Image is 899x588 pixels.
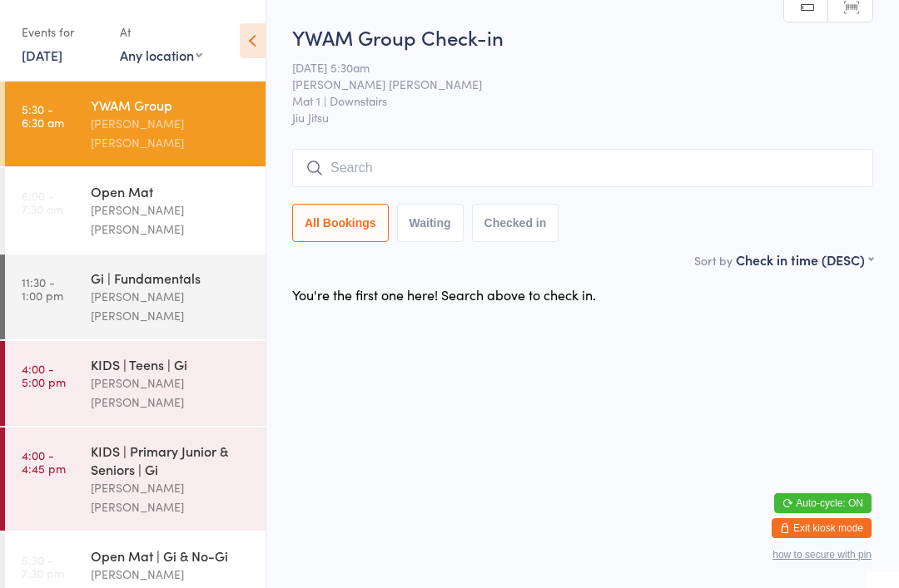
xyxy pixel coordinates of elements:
span: Jiu Jitsu [292,109,873,126]
button: how to secure with pin [772,549,872,561]
time: 4:00 - 5:00 pm [22,362,66,388]
input: Search [292,149,873,187]
h2: YWAM Group Check-in [292,23,873,51]
div: [PERSON_NAME] [PERSON_NAME] [91,478,251,516]
button: Auto-cycle: ON [774,493,872,513]
div: Any location [120,46,202,64]
span: Mat 1 | Downstairs [292,92,847,109]
a: 4:00 -4:45 pmKIDS | Primary Junior & Seniors | Gi[PERSON_NAME] [PERSON_NAME] [5,427,266,531]
div: At [120,18,202,46]
label: Sort by [694,252,733,269]
div: [PERSON_NAME] [PERSON_NAME] [91,114,251,152]
button: Waiting [397,204,464,242]
div: YWAM Group [91,96,251,114]
time: 5:30 - 7:30 pm [22,553,64,580]
div: Events for [22,18,103,46]
div: [PERSON_NAME] [PERSON_NAME] [91,200,251,239]
a: 6:00 -7:30 amOpen Mat[PERSON_NAME] [PERSON_NAME] [5,168,266,253]
time: 11:30 - 1:00 pm [22,275,63,302]
a: 5:30 -6:30 amYWAM Group[PERSON_NAME] [PERSON_NAME] [5,82,266,166]
time: 4:00 - 4:45 pm [22,448,66,475]
div: KIDS | Teens | Gi [91,355,251,373]
div: KIDS | Primary Junior & Seniors | Gi [91,442,251,478]
a: [DATE] [22,46,62,64]
time: 6:00 - 7:30 am [22,189,63,215]
button: Checked in [472,204,559,242]
div: [PERSON_NAME] [PERSON_NAME] [91,373,251,412]
div: Gi | Fundamentals [91,269,251,287]
div: [PERSON_NAME] [PERSON_NAME] [91,287,251,325]
button: All Bookings [292,204,389,242]
a: 11:30 -1:00 pmGi | Fundamentals[PERSON_NAME] [PERSON_NAME] [5,254,266,339]
button: Exit kiosk mode [772,518,872,538]
div: Check in time (DESC) [736,250,873,269]
span: [PERSON_NAME] [PERSON_NAME] [292,76,847,92]
div: Open Mat | Gi & No-Gi [91,546,251,565]
a: 4:00 -5:00 pmKIDS | Teens | Gi[PERSON_NAME] [PERSON_NAME] [5,341,266,426]
div: You're the first one here! Search above to check in. [292,285,596,304]
div: Open Mat [91,182,251,200]
time: 5:30 - 6:30 am [22,102,64,129]
span: [DATE] 5:30am [292,59,847,76]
